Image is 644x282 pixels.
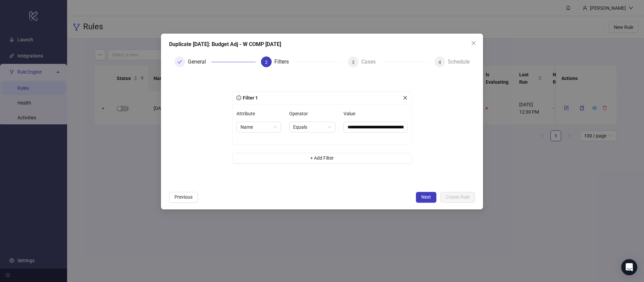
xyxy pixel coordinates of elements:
span: 3 [352,59,355,65]
span: Previous [174,194,193,200]
span: 2 [265,59,268,65]
label: Attribute [236,108,259,119]
span: + Add Filter [310,155,334,161]
span: close [403,95,408,100]
div: Duplicate [DATE]: Budget Adj - W COMP [DATE] [169,40,475,48]
span: close [471,40,476,46]
label: Operator [289,108,312,119]
input: Value [343,122,408,132]
div: Schedule [448,56,470,67]
span: info-circle [236,95,241,100]
div: Cases [361,56,381,67]
div: General [188,56,211,67]
span: Filter 1 [241,95,258,100]
span: check [177,59,182,64]
span: Next [421,194,431,200]
button: + Add Filter [232,153,412,164]
button: Previous [169,192,198,203]
span: 4 [438,59,441,65]
div: Open Intercom Messenger [621,259,637,275]
span: Name [240,122,277,132]
button: Close [468,38,479,48]
button: Next [416,192,436,203]
label: Value [343,108,360,119]
div: Filters [274,56,294,67]
button: Create Rule [440,192,475,203]
span: Equals [293,122,331,132]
